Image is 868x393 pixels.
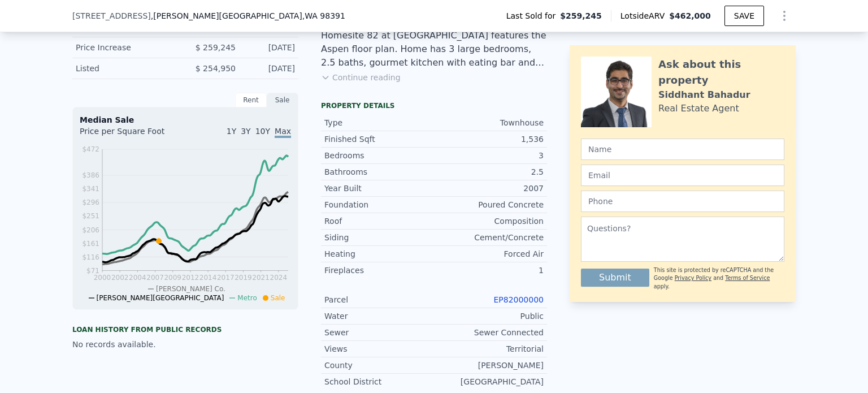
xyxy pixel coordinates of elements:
tspan: $161 [82,240,99,248]
span: Lotside ARV [620,10,669,21]
span: [PERSON_NAME][GEOGRAPHIC_DATA] [97,294,224,302]
div: Fireplaces [324,265,434,276]
div: 1,536 [434,133,544,145]
div: School District [324,376,434,387]
span: [PERSON_NAME] Co. [156,285,225,293]
div: Siding [324,232,434,243]
div: Property details [321,101,547,110]
div: Bedrooms [324,150,434,161]
a: EP82000000 [493,295,544,304]
tspan: $116 [82,253,99,261]
span: $259,245 [560,10,602,21]
div: Great new community by Soundbuilt Homes. Homesite 82 at [GEOGRAPHIC_DATA] features the Aspen floo... [321,15,547,70]
div: 2007 [434,183,544,194]
span: 3Y [241,127,250,136]
div: Composition [434,215,544,227]
tspan: $71 [86,267,99,275]
span: , WA 98391 [302,11,345,20]
div: Public [434,310,544,322]
span: Max [275,127,291,138]
tspan: $386 [82,171,99,179]
div: Sewer [324,327,434,338]
tspan: 2021 [252,274,270,282]
div: Parcel [324,294,434,305]
div: Year Built [324,183,434,194]
div: Views [324,343,434,355]
input: Email [581,165,784,186]
div: Siddhant Bahadur [658,88,750,102]
div: 1 [434,265,544,276]
div: This site is protected by reCAPTCHA and the Google and apply. [654,266,784,291]
div: Water [324,310,434,322]
span: 1Y [227,127,236,136]
div: Territorial [434,343,544,355]
div: Sewer Connected [434,327,544,338]
div: No records available. [72,339,298,350]
span: Sale [271,294,285,302]
tspan: 2002 [111,274,129,282]
input: Name [581,139,784,160]
a: Terms of Service [725,275,770,281]
tspan: 2019 [235,274,252,282]
a: Privacy Policy [675,275,711,281]
div: [PERSON_NAME] [434,360,544,371]
button: Continue reading [321,72,401,83]
div: 3 [434,150,544,161]
div: Poured Concrete [434,199,544,210]
span: $462,000 [669,11,711,20]
span: $ 254,950 [196,64,236,73]
span: [STREET_ADDRESS] [72,10,151,21]
button: Submit [581,269,649,287]
tspan: 2014 [199,274,217,282]
tspan: $341 [82,185,99,193]
tspan: 2004 [129,274,146,282]
div: Finished Sqft [324,133,434,145]
div: Ask about this property [658,57,784,88]
span: 10Y [255,127,270,136]
tspan: $296 [82,198,99,206]
span: Metro [237,294,257,302]
div: Real Estate Agent [658,102,739,115]
div: Median Sale [80,114,291,126]
div: [GEOGRAPHIC_DATA] [434,376,544,387]
div: County [324,360,434,371]
div: Forced Air [434,248,544,260]
input: Phone [581,191,784,212]
tspan: 2017 [217,274,235,282]
tspan: $206 [82,226,99,234]
div: Cement/Concrete [434,232,544,243]
button: SAVE [724,6,764,26]
div: Listed [76,63,176,74]
tspan: 2012 [182,274,199,282]
tspan: 2024 [270,274,288,282]
div: Foundation [324,199,434,210]
div: Type [324,117,434,128]
div: Price Increase [76,42,176,53]
span: Last Sold for [506,10,561,21]
div: Loan history from public records [72,325,298,334]
div: Rent [235,93,267,107]
div: Heating [324,248,434,260]
div: Roof [324,215,434,227]
tspan: $472 [82,145,99,153]
div: Townhouse [434,117,544,128]
span: $ 259,245 [196,43,236,52]
div: Bathrooms [324,166,434,178]
tspan: 2000 [94,274,111,282]
tspan: $251 [82,212,99,220]
tspan: 2009 [164,274,181,282]
div: Sale [267,93,298,107]
span: , [PERSON_NAME][GEOGRAPHIC_DATA] [151,10,345,21]
div: Price per Square Foot [80,126,185,144]
div: [DATE] [245,42,295,53]
button: Show Options [773,5,796,27]
tspan: 2007 [146,274,164,282]
div: [DATE] [245,63,295,74]
div: 2.5 [434,166,544,178]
